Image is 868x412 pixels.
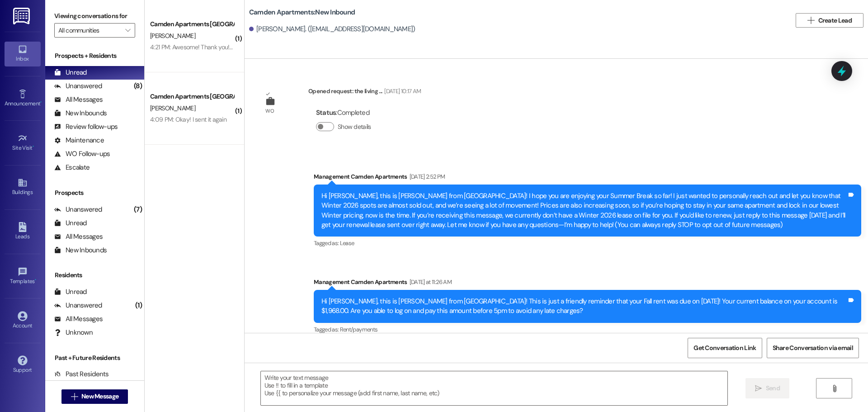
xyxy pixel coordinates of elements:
[54,163,90,172] div: Escalate
[150,115,226,123] div: 4:09 PM: Okay! I sent it again
[54,109,107,118] div: New Inbounds
[13,8,32,24] img: ResiDesk Logo
[382,86,421,96] div: [DATE] 10:17 AM
[5,219,41,244] a: Leads
[45,51,144,61] div: Prospects + Residents
[132,203,144,217] div: (7)
[688,338,762,358] button: Get Conversation Link
[5,353,41,377] a: Support
[45,188,144,198] div: Prospects
[766,384,780,393] span: Send
[54,205,102,214] div: Unanswered
[54,369,109,379] div: Past Residents
[321,297,847,316] div: Hi [PERSON_NAME], this is [PERSON_NAME] from [GEOGRAPHIC_DATA]! This is just a friendly reminder ...
[340,239,354,247] span: Lease
[745,378,789,398] button: Send
[54,81,102,91] div: Unanswered
[40,99,42,105] span: •
[314,277,861,290] div: Management Camden Apartments
[5,308,41,333] a: Account
[150,43,571,51] div: 4:21 PM: Awesome! Thank you! I am going to take a look at it and compare to a couple other leases...
[693,343,756,353] span: Get Conversation Link
[249,24,415,34] div: [PERSON_NAME]. ([EMAIL_ADDRESS][DOMAIN_NAME])
[755,385,762,392] i: 
[54,232,103,242] div: All Messages
[54,218,87,228] div: Unread
[54,328,93,337] div: Unknown
[767,338,859,358] button: Share Conversation via email
[338,122,371,132] label: Show details
[314,237,861,250] div: Tagged as:
[773,343,853,353] span: Share Conversation via email
[796,13,863,28] button: Create Lead
[132,79,144,93] div: (8)
[316,106,375,120] div: : Completed
[81,392,118,401] span: New Message
[54,9,135,23] label: Viewing conversations for
[54,301,102,310] div: Unanswered
[308,86,421,99] div: Opened request: the living ...
[125,27,130,34] i: 
[54,314,103,324] div: All Messages
[35,277,36,283] span: •
[33,143,34,150] span: •
[818,16,852,25] span: Create Lead
[150,92,234,101] div: Camden Apartments [GEOGRAPHIC_DATA]
[61,389,128,404] button: New Message
[54,287,87,297] div: Unread
[831,385,838,392] i: 
[314,323,861,336] div: Tagged as:
[314,172,861,185] div: Management Camden Apartments
[5,264,41,289] a: Templates •
[5,42,41,66] a: Inbox
[340,326,378,333] span: Rent/payments
[54,122,118,132] div: Review follow-ups
[54,68,87,77] div: Unread
[54,136,104,145] div: Maintenance
[133,298,144,313] div: (1)
[265,106,274,116] div: WO
[45,353,144,363] div: Past + Future Residents
[58,23,121,38] input: All communities
[5,131,41,155] a: Site Visit •
[54,95,103,104] div: All Messages
[150,32,195,40] span: [PERSON_NAME]
[407,172,445,181] div: [DATE] 2:52 PM
[407,277,452,287] div: [DATE] at 11:26 AM
[321,191,847,230] div: Hi [PERSON_NAME], this is [PERSON_NAME] from [GEOGRAPHIC_DATA]! I hope you are enjoying your Summ...
[807,17,814,24] i: 
[150,104,195,112] span: [PERSON_NAME]
[150,19,234,29] div: Camden Apartments [GEOGRAPHIC_DATA]
[54,246,107,255] div: New Inbounds
[45,270,144,280] div: Residents
[54,149,110,159] div: WO Follow-ups
[71,393,78,400] i: 
[5,175,41,199] a: Buildings
[316,108,336,117] b: Status
[249,8,355,17] b: Camden Apartments: New Inbound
